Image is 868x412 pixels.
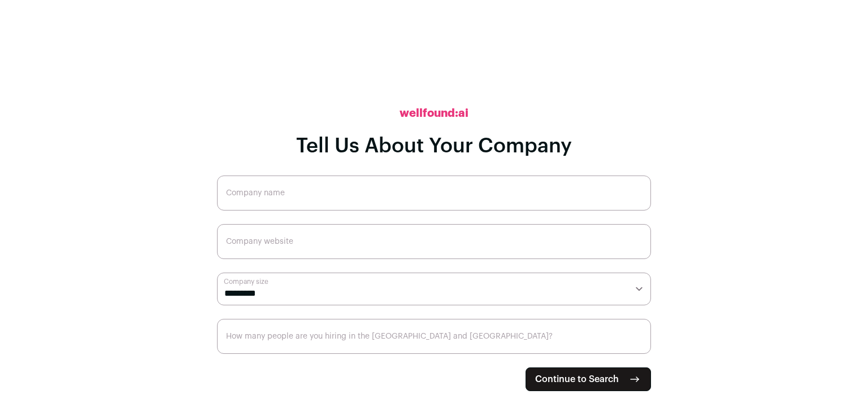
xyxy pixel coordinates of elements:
h2: wellfound:ai [400,106,468,121]
button: Continue to Search [526,367,651,391]
h1: Tell Us About Your Company [296,135,572,157]
input: How many people are you hiring in the US and Canada? [217,319,651,354]
input: Company website [217,224,651,259]
input: Company name [217,176,651,211]
span: Continue to Search [535,372,619,386]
